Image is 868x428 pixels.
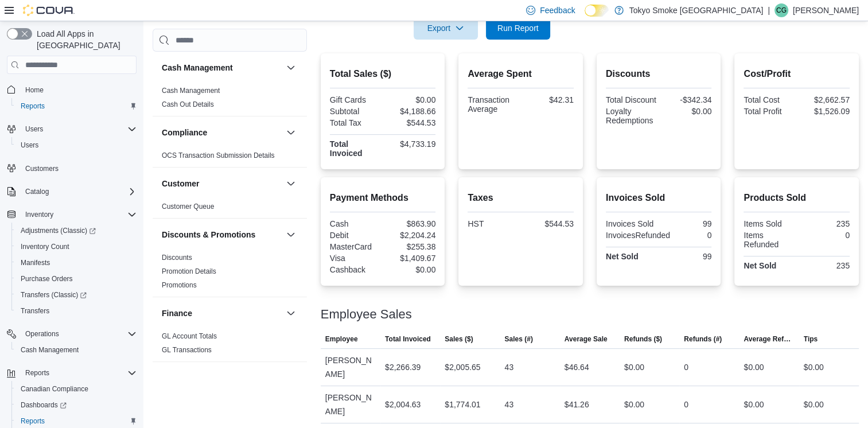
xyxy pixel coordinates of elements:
[162,308,192,319] h3: Finance
[11,98,141,114] button: Reports
[330,95,380,104] div: Gift Cards
[16,343,83,357] a: Cash Management
[606,191,712,205] h2: Invoices Sold
[162,100,214,109] span: Cash Out Details
[585,5,609,17] input: Dark Mode
[11,137,141,153] button: Users
[540,5,575,16] span: Feedback
[162,203,214,211] a: Customer Queue
[768,3,770,17] p: |
[321,386,380,423] div: [PERSON_NAME]
[565,398,589,411] div: $41.26
[16,99,137,113] span: Reports
[25,85,44,95] span: Home
[21,102,45,111] span: Reports
[16,99,49,113] a: Reports
[684,398,688,411] div: 0
[799,261,850,270] div: 235
[2,160,141,177] button: Customers
[16,240,137,254] span: Inventory Count
[504,398,513,411] div: 43
[21,345,79,355] span: Cash Management
[684,334,722,344] span: Refunds (#)
[486,17,550,40] button: Run Report
[468,67,574,81] h2: Average Spent
[16,304,54,318] a: Transfers
[468,191,574,205] h2: Taxes
[744,398,764,411] div: $0.00
[385,107,435,116] div: $4,188.66
[162,346,212,354] a: GL Transactions
[468,95,518,114] div: Transaction Average
[25,210,53,219] span: Inventory
[504,360,513,374] div: 43
[11,223,141,239] a: Adjustments (Classic)
[162,87,220,95] a: Cash Management
[284,228,298,242] button: Discounts & Promotions
[804,398,824,411] div: $0.00
[330,191,436,205] h2: Payment Methods
[385,139,435,149] div: $4,733.19
[661,107,711,116] div: $0.00
[162,178,282,189] button: Customer
[21,327,64,341] button: Operations
[16,240,74,254] a: Inventory Count
[776,3,787,17] span: CG
[330,107,380,116] div: Subtotal
[25,187,49,196] span: Catalog
[21,83,48,97] a: Home
[523,95,574,104] div: $42.31
[162,267,216,276] span: Promotion Details
[385,254,435,263] div: $1,409.67
[162,229,282,240] button: Discounts & Promotions
[744,107,794,116] div: Total Profit
[2,326,141,342] button: Operations
[606,219,656,228] div: Invoices Sold
[793,3,859,17] p: [PERSON_NAME]
[16,138,43,152] a: Users
[523,219,574,228] div: $544.53
[330,242,380,251] div: MasterCard
[385,118,435,127] div: $544.53
[684,360,688,374] div: 0
[629,3,764,17] p: Tokyo Smoke [GEOGRAPHIC_DATA]
[606,252,639,261] strong: Net Sold
[21,417,45,426] span: Reports
[330,139,363,158] strong: Total Invoiced
[16,398,71,412] a: Dashboards
[153,329,307,361] div: Finance
[162,372,282,384] button: Inventory
[21,122,137,136] span: Users
[21,366,54,380] button: Reports
[21,185,137,199] span: Catalog
[497,22,539,34] span: Run Report
[445,360,480,374] div: $2,005.65
[32,28,137,51] span: Load All Apps in [GEOGRAPHIC_DATA]
[504,334,532,344] span: Sales (#)
[11,342,141,358] button: Cash Management
[330,265,380,274] div: Cashback
[11,397,141,413] a: Dashboards
[162,127,282,138] button: Compliance
[445,334,473,344] span: Sales ($)
[2,81,141,98] button: Home
[330,219,380,228] div: Cash
[162,332,217,341] span: GL Account Totals
[2,184,141,200] button: Catalog
[744,334,794,344] span: Average Refund
[162,229,255,240] h3: Discounts & Promotions
[11,255,141,271] button: Manifests
[16,343,137,357] span: Cash Management
[21,208,58,221] button: Inventory
[162,267,216,275] a: Promotion Details
[16,224,100,238] a: Adjustments (Classic)
[284,371,298,385] button: Inventory
[421,17,471,40] span: Export
[744,191,850,205] h2: Products Sold
[385,95,435,104] div: $0.00
[385,219,435,228] div: $863.90
[284,306,298,320] button: Finance
[661,95,711,104] div: -$342.34
[162,62,282,73] button: Cash Management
